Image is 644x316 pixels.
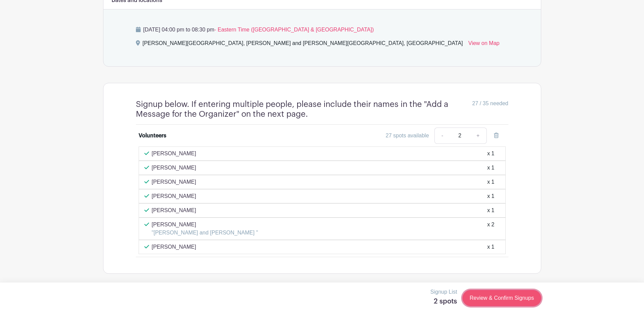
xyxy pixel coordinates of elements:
[462,290,541,306] a: Review & Confirm Signups
[152,221,258,229] p: [PERSON_NAME]
[472,99,508,108] span: 27 / 35 needed
[214,27,374,32] span: - Eastern Time ([GEOGRAPHIC_DATA] & [GEOGRAPHIC_DATA])
[136,99,472,119] h4: Signup below. If entering multiple people, please include their names in the "Add a Message for t...
[468,39,499,50] a: View on Map
[386,132,429,140] div: 27 spots available
[139,132,166,140] div: Volunteers
[487,243,494,251] div: x 1
[487,221,494,237] div: x 2
[143,39,463,50] div: [PERSON_NAME][GEOGRAPHIC_DATA], [PERSON_NAME] and [PERSON_NAME][GEOGRAPHIC_DATA], [GEOGRAPHIC_DATA]
[152,150,196,158] p: [PERSON_NAME]
[152,243,196,251] p: [PERSON_NAME]
[152,178,196,186] p: [PERSON_NAME]
[487,206,494,215] div: x 1
[152,229,258,237] p: "[PERSON_NAME] and [PERSON_NAME] "
[152,192,196,200] p: [PERSON_NAME]
[152,206,196,215] p: [PERSON_NAME]
[152,164,196,172] p: [PERSON_NAME]
[430,288,457,296] p: Signup List
[470,128,486,144] a: +
[487,178,494,186] div: x 1
[430,297,457,306] h5: 2 spots
[487,192,494,200] div: x 1
[434,128,450,144] a: -
[136,26,508,34] p: [DATE] 04:00 pm to 08:30 pm
[487,164,494,172] div: x 1
[487,150,494,158] div: x 1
